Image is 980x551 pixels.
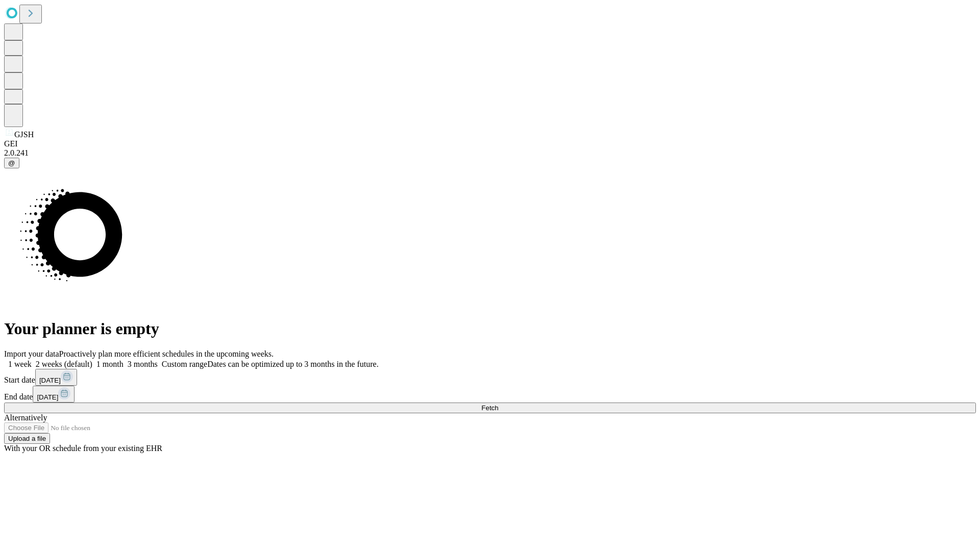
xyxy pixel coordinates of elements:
span: 3 months [128,360,158,368]
span: With your OR schedule from your existing EHR [4,444,162,453]
button: Upload a file [4,433,50,444]
span: Proactively plan more efficient schedules in the upcoming weeks. [59,349,274,358]
button: @ [4,158,19,168]
span: 1 week [8,360,32,368]
span: [DATE] [39,377,61,384]
span: Dates can be optimized up to 3 months in the future. [207,360,378,368]
button: [DATE] [35,369,77,386]
span: Fetch [481,404,498,412]
span: 1 month [96,360,124,368]
span: Alternatively [4,413,47,422]
span: @ [8,159,15,167]
div: Start date [4,369,976,386]
span: Import your data [4,349,59,358]
span: GJSH [14,130,34,139]
div: 2.0.241 [4,148,976,158]
button: [DATE] [33,386,75,403]
span: [DATE] [37,393,58,401]
span: 2 weeks (default) [36,360,92,368]
h1: Your planner is empty [4,319,976,338]
div: End date [4,386,976,403]
span: Custom range [162,360,207,368]
button: Fetch [4,403,976,413]
div: GEI [4,139,976,148]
